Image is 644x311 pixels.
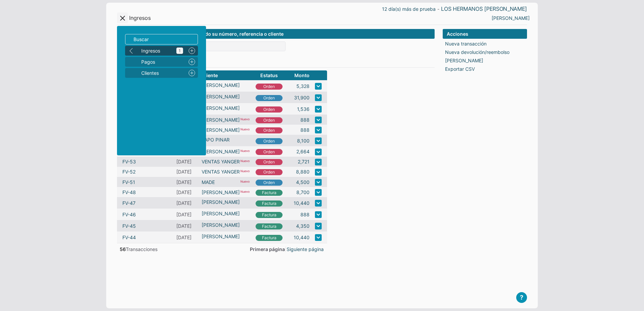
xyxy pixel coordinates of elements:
a: FV-53 [122,158,136,165]
th: Monto [285,70,312,80]
a: FV-45 [122,222,136,229]
a: [PERSON_NAME] [202,189,240,196]
a: [PERSON_NAME] [202,126,240,133]
a: 888 [300,211,310,218]
div: | [250,246,327,252]
td: [DATE] [174,157,199,167]
a: [PERSON_NAME] [202,233,250,240]
a: Nuevo [186,46,198,56]
a: [PERSON_NAME] [202,198,250,206]
a: FV-51 [122,179,135,186]
td: [DATE] [174,177,199,187]
a: FV-47 [122,199,136,207]
span: Nuevo [240,168,250,175]
a: Siguiente página [287,246,324,253]
a: Nueva devolución/reembolso [445,49,509,56]
a: Ingresos1 [137,46,186,56]
i: Orden [256,138,283,144]
button: left [125,46,137,56]
span: - [437,7,439,11]
i: Orden [256,180,283,186]
div: Acciones [443,29,527,39]
a: VENTAS YANGER [202,158,240,165]
span: Nuevo [240,179,250,186]
span: Ingresos [141,47,183,54]
i: Factura [256,212,283,218]
a: Clientes [125,68,186,78]
a: [PERSON_NAME] [202,221,250,228]
a: 5,328 [296,83,310,90]
i: Orden [256,117,283,123]
a: MADE [202,179,215,186]
button: Menu [117,12,128,23]
a: Nuevo [186,68,198,78]
span: Nuevo [240,189,250,196]
a: 8,880 [296,168,310,175]
th: Estatus [253,70,285,80]
input: Buscar [125,34,198,44]
a: Nueva transacción [445,40,487,47]
a: 4,500 [296,179,310,186]
a: FV-48 [122,189,136,196]
span: 56 [120,246,126,252]
div: Transacciones [117,246,157,252]
a: 2,664 [296,148,310,155]
a: LOS HERMANOS [PERSON_NAME] [441,5,527,12]
i: Factura [256,200,283,207]
a: Pagos [125,57,186,67]
i: Orden [256,106,283,113]
span: Clientes [141,69,183,76]
td: [DATE] [174,167,199,177]
a: Duniel Macias [492,14,530,22]
a: FV-44 [122,234,136,241]
a: 4,350 [296,222,310,229]
a: FV-52 [122,168,136,175]
span: Nuevo [240,148,250,155]
i: 1 [176,48,183,54]
a: [PERSON_NAME] [202,148,240,155]
span: Nuevo [240,158,250,165]
a: 888 [300,116,310,123]
i: Factura [256,235,283,241]
td: [DATE] [174,187,199,197]
a: 10,440 [294,199,310,207]
a: 31,900 [294,94,310,101]
span: Pagos [141,58,183,65]
a: [PERSON_NAME] [202,104,250,112]
a: [PERSON_NAME] [202,82,250,89]
i: Orden [256,159,283,165]
i: Factura [256,190,283,196]
a: [PERSON_NAME] [202,93,250,100]
a: FV-46 [122,211,136,218]
span: Nuevo [240,116,250,123]
i: Factura [256,223,283,229]
a: VENTAS YANGER [202,168,240,175]
a: 2,721 [298,158,310,165]
a: [PERSON_NAME] [202,210,250,217]
span: Primera página [250,246,285,252]
a: 10,440 [294,234,310,241]
a: 12 día(s) más de prueba [382,5,436,12]
a: 8,700 [296,189,310,196]
span: Ingresos [129,14,151,22]
a: [PERSON_NAME] [445,57,483,64]
div: Transacciones: [117,54,435,65]
a: PAPO PINAR [202,136,250,143]
button: ? [516,292,527,303]
i: Orden [256,95,283,101]
a: Nuevo [186,57,198,67]
td: [DATE] [174,231,199,243]
a: 888 [300,126,310,133]
td: [DATE] [174,220,199,231]
td: [DATE] [174,197,199,209]
a: Exportar CSV [445,65,475,72]
div: Encuentra una transacción ingresando su número, referencia o cliente [117,29,435,39]
th: Cliente [199,70,253,80]
i: Orden [256,169,283,175]
a: [PERSON_NAME] [202,116,240,123]
a: 1,536 [297,105,310,113]
i: Orden [256,127,283,133]
td: [DATE] [174,209,199,220]
i: Orden [256,149,283,155]
a: 8,100 [297,137,310,144]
